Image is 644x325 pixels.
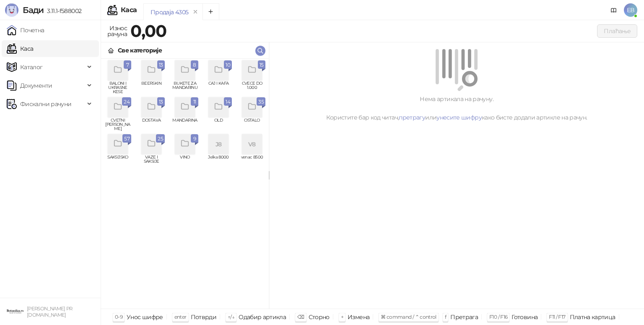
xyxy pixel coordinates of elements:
span: 57 [124,134,130,143]
span: 14 [226,97,230,107]
div: grid [101,59,269,309]
span: Jelka 8000 [205,155,232,168]
span: 9 [192,134,197,143]
span: venac 8500 [239,155,265,168]
div: Готовина [512,312,538,322]
strong: 0,00 [130,21,166,41]
span: SAKSIJSKO [104,155,131,168]
span: 15 [260,60,264,70]
span: + [341,314,343,320]
a: Почетна [7,22,44,39]
span: VAZE I SAKSIJE [138,155,165,168]
a: претрагу [399,114,425,121]
div: Одабир артикла [239,312,286,322]
span: 25 [158,134,163,143]
div: J8 [208,134,229,154]
span: Каталог [20,59,43,75]
span: DOSTAVA [138,118,165,131]
div: Претрага [450,312,478,322]
span: BALONI I UKRASNE KESE [104,81,131,94]
img: Logo [5,3,18,17]
a: унесите шифру [436,114,482,121]
span: ⌫ [297,314,304,320]
span: ↑/↓ [228,314,234,320]
span: 7 [125,60,130,70]
span: CVECE DO 1.000 [239,81,265,94]
span: Фискални рачуни [20,96,71,112]
div: Сторно [309,312,330,322]
img: 64x64-companyLogo-0e2e8aaa-0bd2-431b-8613-6e3c65811325.png [7,303,23,320]
span: F11 / F17 [549,314,565,320]
div: Износ рачуна [106,23,129,39]
span: 11 [192,97,197,107]
span: 13 [159,97,163,107]
button: remove [190,8,201,16]
div: Потврди [191,312,217,322]
div: Каса [121,7,137,13]
span: BEERSKIN [138,81,165,94]
a: Документација [607,3,621,17]
button: Add tab [203,3,219,20]
span: F10 / F16 [489,314,507,320]
span: CVETNI [PERSON_NAME] [104,118,131,131]
span: EB [624,3,637,17]
span: Бади [23,5,44,15]
span: BUKETE ZA MANDARINU [171,81,198,94]
span: 13 [159,60,163,70]
div: V8 [242,134,262,154]
div: Платна картица [570,312,615,322]
span: VINO [171,155,198,168]
div: Продаја 4305 [151,8,188,17]
span: Документи [20,77,52,94]
span: 10 [226,60,230,70]
div: Нема артикала на рачуну. Користите бар код читач, или како бисте додали артикле на рачун. [279,94,634,122]
span: 8 [192,60,197,70]
span: ⌘ command / ⌃ control [381,314,436,320]
small: [PERSON_NAME] PR [DOMAIN_NAME] [27,306,73,318]
span: MANDARINA [171,118,198,131]
button: Плаћање [597,24,637,38]
div: Све категорије [118,46,162,55]
span: 0-9 [115,314,122,320]
span: 24 [124,97,130,107]
span: enter [174,314,187,320]
a: Каса [7,40,33,57]
span: f [445,314,446,320]
div: Унос шифре [127,312,163,322]
span: CAJ I KAFA [205,81,232,94]
span: OSTALO [239,118,265,131]
span: 3.11.1-f588002 [44,7,81,15]
span: OLD [205,118,232,131]
span: 35 [258,97,264,107]
div: Измена [348,312,369,322]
